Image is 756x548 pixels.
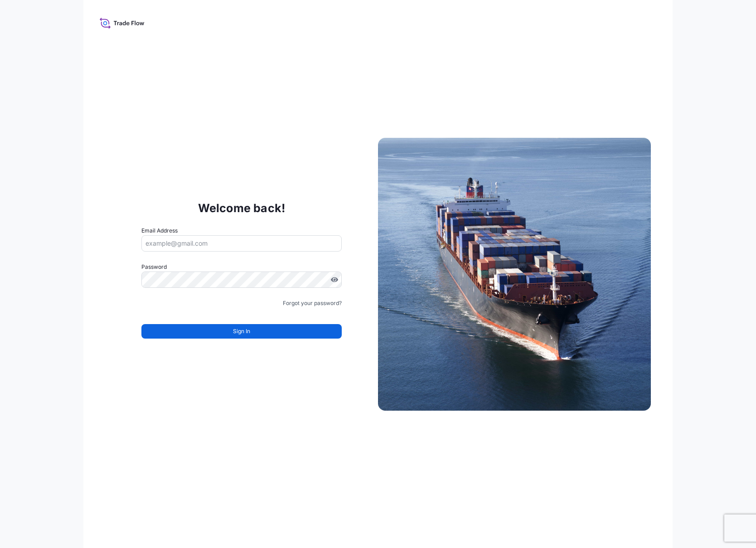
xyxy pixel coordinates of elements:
[141,226,178,235] label: Email Address
[233,327,250,336] span: Sign In
[141,324,342,339] button: Sign In
[141,235,342,252] input: example@gmail.com
[141,262,342,272] label: Password
[378,138,651,411] img: Ship illustration
[331,276,338,283] button: Show password
[198,201,286,215] p: Welcome back!
[283,299,342,308] a: Forgot your password?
